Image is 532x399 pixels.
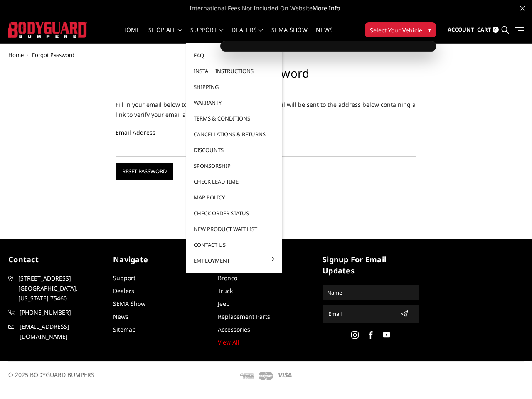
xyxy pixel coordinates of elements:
a: Sponsorship [190,158,278,174]
a: Support [190,27,223,43]
a: [PHONE_NUMBER] [8,308,105,318]
a: Support [113,274,135,282]
a: Discounts [190,142,278,158]
span: Cart [477,26,491,33]
input: Reset Password [116,163,173,180]
a: Home [122,27,140,43]
input: Name [324,286,418,299]
span: [STREET_ADDRESS] [GEOGRAPHIC_DATA], [US_STATE] 75460 [18,273,103,303]
a: Bronco [218,274,237,282]
button: Select Your Vehicle [365,22,436,37]
a: Truck [218,287,233,295]
label: Email Address [116,128,416,137]
a: Jeep [218,300,230,308]
span: Forgot Password [32,51,74,59]
a: Account [448,19,474,41]
a: View All [218,338,239,346]
a: Dealers [113,287,134,295]
a: MAP Policy [190,190,278,205]
a: Install Instructions [190,63,278,79]
span: Account [448,26,474,33]
span: © 2025 BODYGUARD BUMPERS [8,371,94,379]
a: SEMA Show [113,300,145,308]
span: [PHONE_NUMBER] [20,308,104,318]
a: Replacement Parts [218,313,270,320]
span: Select Your Vehicle [370,26,422,34]
a: Sitemap [113,325,136,333]
a: Employment [190,253,278,268]
a: News [113,313,128,320]
a: Cart 0 [477,19,499,41]
a: More Info [313,4,340,12]
a: Cancellations & Returns [190,126,278,142]
a: News [316,27,333,43]
a: FAQ [190,47,278,63]
img: BODYGUARD BUMPERS [8,22,87,37]
a: Check Lead Time [190,174,278,190]
iframe: Chat Widget [490,359,532,399]
a: Shipping [190,79,278,95]
a: Accessories [218,325,250,333]
a: Home [8,51,24,59]
p: Fill in your email below to request a new password. An email will be sent to the address below co... [116,100,416,120]
h5: signup for email updates [323,254,419,276]
span: ▾ [428,25,431,34]
a: [EMAIL_ADDRESS][DOMAIN_NAME] [8,322,105,342]
span: [EMAIL_ADDRESS][DOMAIN_NAME] [20,322,104,342]
a: Terms & Conditions [190,111,278,126]
a: shop all [148,27,182,43]
a: Check Order Status [190,205,278,221]
a: SEMA Show [271,27,308,43]
h2: Reset Password [8,66,524,87]
h5: Navigate [113,254,209,265]
span: 0 [493,27,499,33]
a: Warranty [190,95,278,111]
h5: contact [8,254,105,265]
a: Contact Us [190,237,278,253]
input: Email [325,307,397,320]
a: New Product Wait List [190,221,278,237]
a: Dealers [232,27,263,43]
